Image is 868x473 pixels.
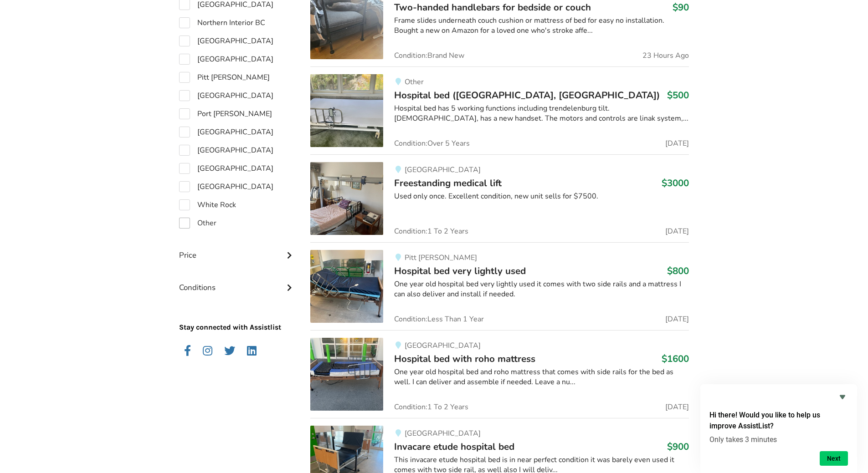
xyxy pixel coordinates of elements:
span: [DATE] [665,315,689,323]
span: Condition: Brand New [394,52,464,59]
h3: $1600 [662,353,689,365]
h3: $900 [667,441,689,453]
img: bedroom equipment-hospital bed with roho mattress [310,338,383,411]
span: [GEOGRAPHIC_DATA] [405,428,481,438]
label: [GEOGRAPHIC_DATA] [179,127,273,137]
span: Two-handed handlebars for bedside or couch [394,1,591,14]
span: 23 Hours Ago [642,52,689,59]
div: One year old hospital bed and roho mattress that comes with side rails for the bed as well. I can... [394,367,689,388]
label: [GEOGRAPHIC_DATA] [179,36,273,46]
h3: $3000 [662,177,689,189]
a: bedroom equipment-hospital bed (victoria, bc)OtherHospital bed ([GEOGRAPHIC_DATA], [GEOGRAPHIC_DA... [310,66,689,154]
h2: Hi there! Would you like to help us improve AssistList? [709,410,848,432]
span: [DATE] [665,140,689,147]
a: bedroom equipment-hospital bed very lightly usedPitt [PERSON_NAME]Hospital bed very lightly used$... [310,242,689,330]
span: Other [405,77,424,87]
span: Freestanding medical lift [394,177,502,189]
img: bedroom equipment-hospital bed very lightly used [310,250,383,323]
p: Stay connected with Assistlist [179,297,296,333]
label: Port [PERSON_NAME] [179,108,272,119]
button: Next question [820,451,848,466]
div: Hi there! Would you like to help us improve AssistList? [709,392,848,466]
span: Condition: Over 5 Years [394,140,470,147]
div: Conditions [179,264,296,297]
span: Invacare etude hospital bed [394,440,514,453]
h3: $90 [673,1,689,13]
img: bedroom equipment-hospital bed (victoria, bc) [310,74,383,147]
label: [GEOGRAPHIC_DATA] [179,163,273,174]
p: Only takes 3 minutes [709,435,848,444]
label: [GEOGRAPHIC_DATA] [179,181,273,192]
button: Hide survey [837,392,848,402]
label: Northern Interior BC [179,17,265,28]
h3: $800 [667,265,689,277]
h3: $500 [667,89,689,101]
span: [DATE] [665,403,689,411]
label: Pitt [PERSON_NAME] [179,72,270,83]
div: Hospital bed has 5 working functions including trendelenburg tilt. [DEMOGRAPHIC_DATA], has a new ... [394,103,689,124]
div: One year old hospital bed very lightly used it comes with two side rails and a mattress I can als... [394,279,689,300]
label: [GEOGRAPHIC_DATA] [179,90,273,101]
span: Pitt [PERSON_NAME] [405,253,477,263]
span: Hospital bed with roho mattress [394,352,535,365]
span: [GEOGRAPHIC_DATA] [405,341,481,351]
span: [DATE] [665,228,689,235]
span: Hospital bed ([GEOGRAPHIC_DATA], [GEOGRAPHIC_DATA]) [394,89,660,102]
span: Condition: 1 To 2 Years [394,228,468,235]
a: bedroom equipment-hospital bed with roho mattress [GEOGRAPHIC_DATA]Hospital bed with roho mattres... [310,330,689,418]
span: Condition: 1 To 2 Years [394,403,468,411]
div: Price [179,232,296,264]
label: [GEOGRAPHIC_DATA] [179,145,273,156]
label: [GEOGRAPHIC_DATA] [179,54,273,65]
label: Other [179,218,216,229]
span: Condition: Less Than 1 Year [394,315,484,323]
div: Used only once. Excellent condition, new unit sells for $7500. [394,191,689,202]
label: White Rock [179,199,236,210]
div: Frame slides underneath couch cushion or mattress of bed for easy no installation. Bought a new o... [394,15,689,36]
span: [GEOGRAPHIC_DATA] [405,165,481,175]
img: transfer aids-freestanding medical lift [310,162,383,235]
a: transfer aids-freestanding medical lift[GEOGRAPHIC_DATA]Freestanding medical lift$3000Used only o... [310,154,689,242]
span: Hospital bed very lightly used [394,264,526,277]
